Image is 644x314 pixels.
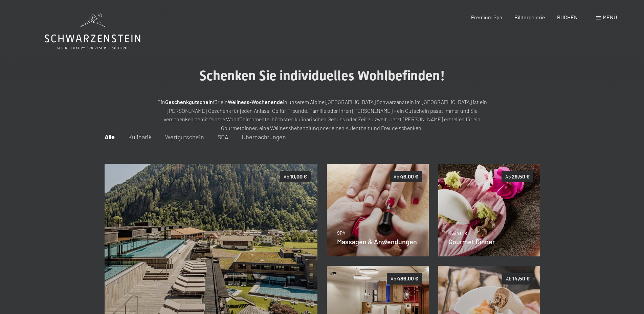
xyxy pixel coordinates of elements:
a: Premium Spa [471,14,502,20]
a: Bildergalerie [514,14,545,20]
a: BUCHEN [557,14,578,20]
strong: Geschenkgutschein [165,99,213,105]
span: Schenken Sie individuelles Wohlbefinden! [199,68,445,84]
strong: Wellness-Wochenende [228,99,283,105]
p: Ein für ein in unserem Alpine [GEOGRAPHIC_DATA] Schwarzenstein im [GEOGRAPHIC_DATA] ist ein [PERS... [153,98,491,132]
span: Menü [603,14,617,20]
